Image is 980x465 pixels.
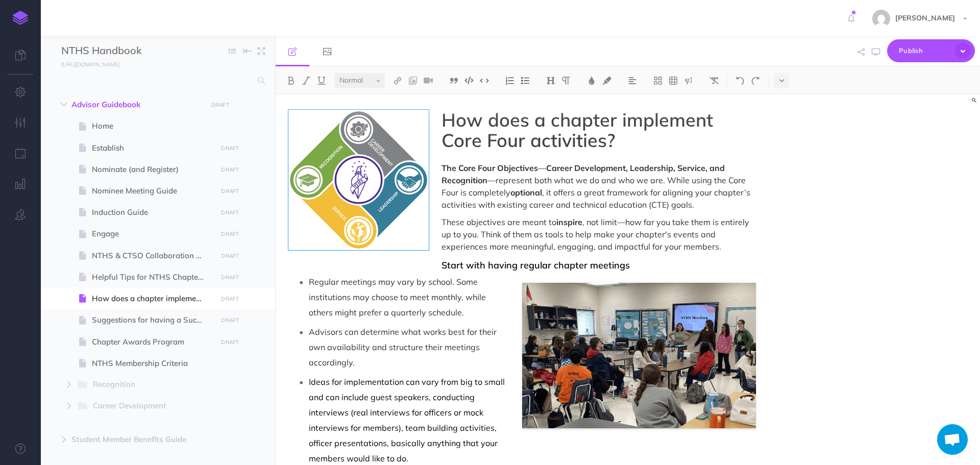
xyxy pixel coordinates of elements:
span: optional [510,187,542,198]
img: Create table button [669,77,678,85]
span: Career Development, Leadership, Service, and Recognition [442,163,727,185]
img: e15ca27c081d2886606c458bc858b488.jpg [872,10,890,28]
small: DRAFT [221,166,239,173]
span: Helpful Tips for NTHS Chapter Officers [92,271,214,283]
small: [URL][DOMAIN_NAME] [61,61,119,68]
input: Search [61,71,252,90]
span: , it offers a great framework for aligning your chapter’s activities with existing career and tec... [442,187,752,210]
small: DRAFT [221,231,239,237]
small: DRAFT [221,188,239,194]
h1: How does a chapter implement Core Four activities? [288,110,756,150]
span: NTHS Membership Criteria [92,357,214,370]
img: Undo [736,77,745,85]
small: DRAFT [221,209,239,216]
span: How does a chapter implement the Core Four Objectives? [92,292,214,305]
span: Career Development [93,400,199,413]
img: logo-mark.svg [13,11,28,25]
img: Link button [393,77,402,85]
span: Suggestions for having a Successful Chapter [92,314,214,326]
span: Student Member Benefits Guide [71,433,201,446]
span: Advisors can determine what works best for their own availability and structure their meetings ac... [309,327,499,368]
span: [PERSON_NAME] [890,13,960,22]
img: Ordered list button [505,77,514,85]
span: Ideas for implementation can vary from big to small and can include guest speakers, conducting in... [309,377,507,463]
img: Unordered list button [521,77,530,85]
img: Text color button [587,77,596,85]
span: Induction Guide [92,206,214,218]
a: Open chat [937,424,968,455]
span: Home [92,120,214,132]
input: Documentation Name [61,43,181,59]
span: Nominate (and Register) [92,163,214,176]
img: Alignment dropdown menu button [628,77,637,85]
span: Regular meetings may vary by school. Some institutions may choose to meet monthly, while others m... [309,277,488,317]
span: Recognition [93,378,199,391]
img: Headings dropdown button [546,77,555,85]
span: inspire [556,217,582,227]
img: Add video button [424,77,433,85]
span: Advisor Guidebook [71,99,201,111]
small: DRAFT [221,145,239,152]
img: Inline code button [480,77,489,84]
small: DRAFT [221,296,239,302]
img: Code block button [464,77,474,84]
span: —represent both what we do and who we are. While using the Core Four is completely [442,175,748,198]
img: jCKyluAjRk6B7sx0ttDD.png [288,110,429,250]
small: DRAFT [221,253,239,259]
span: These objectives are meant to [442,217,556,227]
img: Blockquote button [449,77,458,85]
small: DRAFT [211,102,229,108]
span: — [538,163,546,173]
img: Paragraph button [561,77,571,85]
img: Add image button [408,77,418,85]
span: Start with having regular chapter meetings [442,259,630,271]
img: Clear styles button [709,77,719,85]
small: DRAFT [221,317,239,324]
img: Underline button [317,77,326,85]
span: Publish [899,43,950,59]
img: Redo [751,77,760,85]
span: Engage [92,228,214,240]
img: Callout dropdown menu button [684,77,693,85]
small: DRAFT [221,339,239,346]
span: Chapter Awards Program [92,336,214,348]
img: Text background color button [602,77,611,85]
span: , not limit—how far you take them is entirely up to you. Think of them as tools to help make your... [442,217,751,252]
span: NTHS & CTSO Collaboration Guide [92,250,214,262]
img: Italic button [302,77,311,85]
span: Nominee Meeting Guide [92,185,214,197]
small: DRAFT [221,274,239,281]
img: Bold button [286,77,296,85]
span: Establish [92,142,214,154]
span: The Core Four Objectives [442,163,538,173]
